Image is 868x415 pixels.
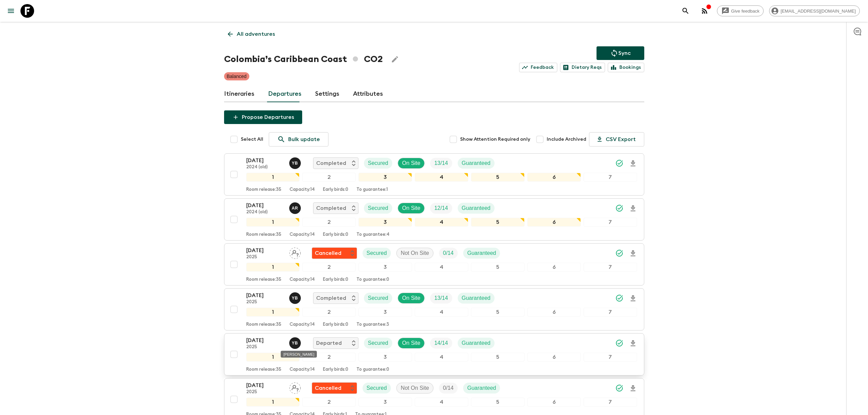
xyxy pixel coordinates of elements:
[290,367,315,372] p: Capacity: 14
[402,204,420,212] p: On Site
[367,384,387,392] p: Secured
[312,382,357,394] div: Flash Pack cancellation
[584,353,637,362] div: 7
[608,63,644,72] a: Bookings
[402,159,420,167] p: On Site
[227,73,247,80] p: Balanced
[527,173,581,182] div: 6
[388,52,402,66] button: Edit Adventure Title
[289,204,302,210] span: Andres Rodriguez
[302,218,356,227] div: 2
[358,173,412,182] div: 3
[430,158,452,169] div: Trip Fill
[430,338,452,349] div: Trip Fill
[302,308,356,317] div: 2
[443,384,454,392] p: 0 / 14
[290,187,315,193] p: Capacity: 14
[358,308,412,317] div: 3
[246,156,284,165] p: [DATE]
[246,165,284,170] p: 2024 (old)
[615,339,623,347] svg: Synced Successfully
[471,353,525,362] div: 5
[584,218,637,227] div: 7
[415,218,468,227] div: 4
[289,339,302,345] span: Yohan Bayona
[629,339,637,348] svg: Download Onboarding
[368,294,388,302] p: Secured
[289,384,301,390] span: Assign pack leader
[363,383,391,394] div: Secured
[315,249,341,257] p: Cancelled
[415,398,468,406] div: 4
[396,383,433,394] div: Not On Site
[224,52,383,66] h1: Colombia’s Caribbean Coast CO2
[290,232,315,237] p: Capacity: 14
[727,9,763,14] span: Give feedback
[289,249,301,255] span: Assign pack leader
[246,232,281,237] p: Room release: 35
[398,203,425,214] div: On Site
[527,398,581,406] div: 6
[467,384,496,392] p: Guaranteed
[364,293,393,304] div: Secured
[584,263,637,272] div: 7
[323,232,348,237] p: Early birds: 0
[471,218,525,227] div: 5
[430,203,452,214] div: Trip Fill
[323,322,348,327] p: Early birds: 0
[246,308,300,317] div: 1
[246,381,284,389] p: [DATE]
[401,384,429,392] p: Not On Site
[312,247,357,259] div: Flash Pack cancellation
[547,136,586,143] span: Include Archived
[560,63,605,72] a: Dietary Reqs
[462,339,491,347] p: Guaranteed
[290,322,315,327] p: Capacity: 14
[353,86,383,102] a: Attributes
[396,248,433,259] div: Not On Site
[224,86,254,102] a: Itineraries
[615,204,623,212] svg: Synced Successfully
[430,293,452,304] div: Trip Fill
[434,204,448,212] p: 12 / 14
[224,27,279,41] a: All adventures
[629,294,637,303] svg: Download Onboarding
[289,159,302,165] span: Yohan Bayona
[364,338,393,349] div: Secured
[302,173,356,182] div: 2
[462,294,491,302] p: Guaranteed
[246,201,284,210] p: [DATE]
[584,308,637,317] div: 7
[434,159,448,167] p: 13 / 14
[246,389,284,395] p: 2025
[246,367,281,372] p: Room release: 35
[584,398,637,406] div: 7
[281,351,317,358] div: [PERSON_NAME]
[439,383,458,394] div: Trip Fill
[364,203,393,214] div: Secured
[471,263,525,272] div: 5
[246,353,300,362] div: 1
[4,4,18,18] button: menu
[268,86,301,102] a: Departures
[224,333,644,375] button: [DATE]2025Yohan BayonaDepartedSecuredOn SiteTrip FillGuaranteed1234567Room release:35Capacity:14E...
[471,173,525,182] div: 5
[246,255,284,260] p: 2025
[618,49,631,57] p: Sync
[323,277,348,282] p: Early birds: 0
[323,187,348,193] p: Early birds: 0
[597,46,644,60] button: Sync adventure departures to the booking engine
[443,249,454,257] p: 0 / 14
[717,5,764,16] a: Give feedback
[467,249,496,257] p: Guaranteed
[398,293,425,304] div: On Site
[368,339,388,347] p: Secured
[415,308,468,317] div: 4
[777,9,859,14] span: [EMAIL_ADDRESS][DOMAIN_NAME]
[315,86,339,102] a: Settings
[363,248,391,259] div: Secured
[415,173,468,182] div: 4
[237,30,275,38] p: All adventures
[629,384,637,393] svg: Download Onboarding
[302,398,356,406] div: 2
